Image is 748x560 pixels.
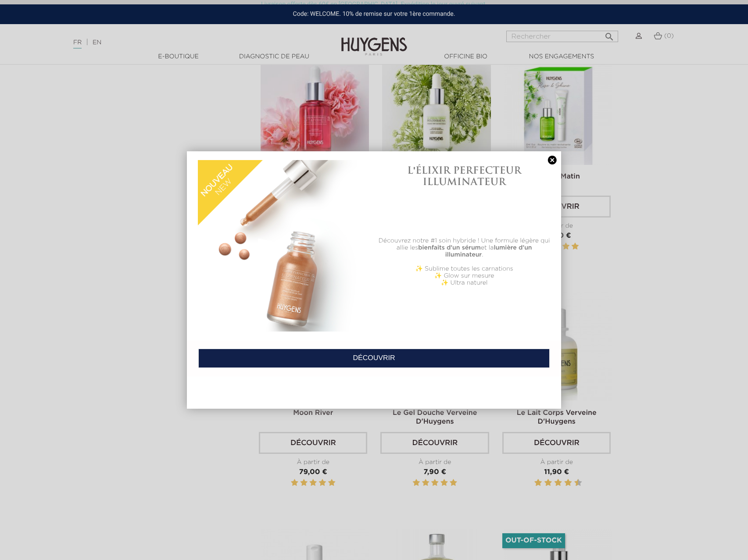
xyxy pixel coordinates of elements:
[418,245,481,251] b: bienfaits d'un sérum
[198,349,550,368] a: DÉCOUVRIR
[445,245,532,258] b: lumière d'un illuminateur
[379,272,550,279] p: ✨ Glow sur mesure
[379,265,550,272] p: ✨ Sublime toutes les carnations
[379,279,550,286] p: ✨ Ultra naturel
[379,237,550,258] p: Découvrez notre #1 soin hybride ! Une formule légère qui allie les et la .
[379,164,550,188] h1: L'ÉLIXIR PERFECTEUR ILLUMINATEUR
